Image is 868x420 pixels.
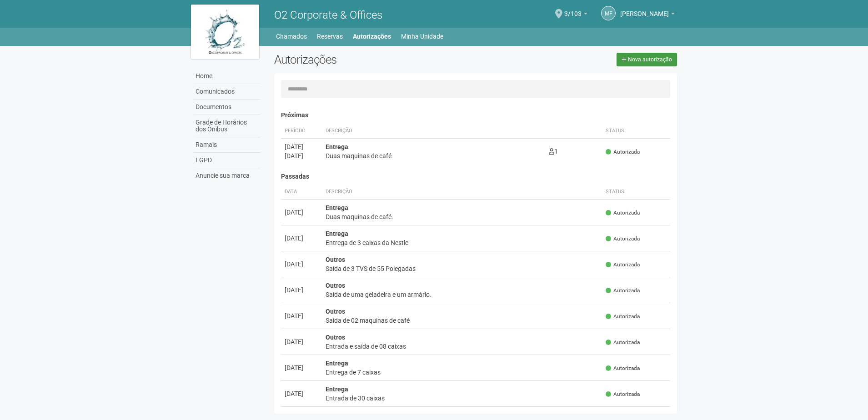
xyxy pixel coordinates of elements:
[326,282,345,289] strong: Outros
[285,337,318,346] div: [DATE]
[326,308,345,315] strong: Outros
[285,234,318,243] div: [DATE]
[285,208,318,217] div: [DATE]
[620,1,669,17] span: Márcia Ferraz
[353,30,391,43] a: Autorizações
[606,390,640,398] span: Autorizada
[193,69,261,84] a: Home
[281,124,322,139] th: Período
[326,360,348,367] strong: Entrega
[326,204,348,211] strong: Entrega
[193,115,261,137] a: Grade de Horários dos Ônibus
[326,368,599,377] div: Entrega de 7 caixas
[274,53,469,66] h2: Autorizações
[322,185,602,200] th: Descrição
[317,30,343,43] a: Reservas
[285,142,318,151] div: [DATE]
[620,11,675,19] a: [PERSON_NAME]
[322,124,545,139] th: Descrição
[326,264,599,273] div: Saída de 3 TVS de 55 Polegadas
[193,153,261,168] a: LGPD
[326,238,599,247] div: Entrega de 3 caixas da Nestle
[628,56,672,63] span: Nova autorização
[285,389,318,398] div: [DATE]
[606,209,640,217] span: Autorizada
[606,313,640,320] span: Autorizada
[274,9,382,21] span: O2 Corporate & Offices
[326,394,599,403] div: Entrada de 30 caixas
[606,365,640,372] span: Autorizada
[285,363,318,372] div: [DATE]
[285,311,318,320] div: [DATE]
[281,185,322,200] th: Data
[326,143,348,150] strong: Entrega
[601,6,616,20] a: MF
[193,100,261,115] a: Documentos
[401,30,443,43] a: Minha Unidade
[326,256,345,263] strong: Outros
[606,339,640,346] span: Autorizada
[326,385,348,393] strong: Entrega
[564,1,582,17] span: 3/103
[602,124,670,139] th: Status
[326,342,599,351] div: Entrada e saída de 08 caixas
[606,261,640,269] span: Autorizada
[326,290,599,299] div: Saída de uma geladeira e um armário.
[606,287,640,295] span: Autorizada
[326,316,599,325] div: Saída de 02 maquinas de café
[285,151,318,160] div: [DATE]
[606,148,640,156] span: Autorizada
[285,285,318,295] div: [DATE]
[285,260,318,269] div: [DATE]
[191,5,259,59] img: logo.jpg
[193,137,261,153] a: Ramais
[281,173,671,180] h4: Passadas
[326,151,542,160] div: Duas maquinas de café
[326,212,599,221] div: Duas maquinas de café.
[193,168,261,183] a: Anuncie sua marca
[549,148,558,155] span: 1
[276,30,307,43] a: Chamados
[564,11,587,19] a: 3/103
[326,334,345,341] strong: Outros
[326,230,348,237] strong: Entrega
[602,185,670,200] th: Status
[606,235,640,243] span: Autorizada
[617,53,677,66] a: Nova autorização
[193,84,261,100] a: Comunicados
[281,112,671,119] h4: Próximas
